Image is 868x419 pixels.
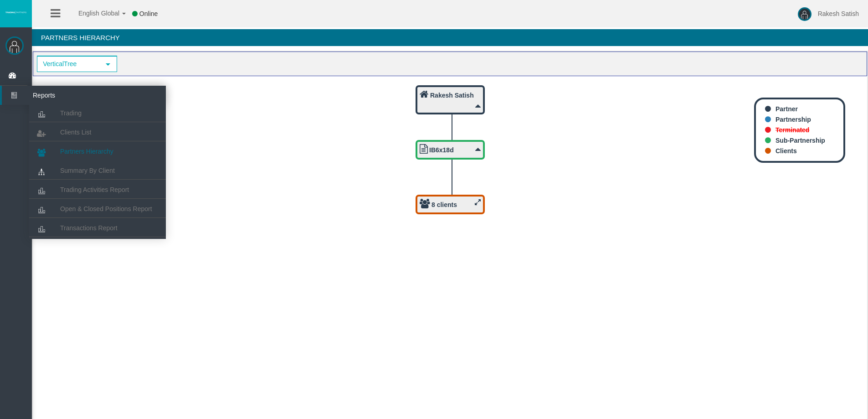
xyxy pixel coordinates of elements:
[29,105,166,121] a: Trading
[104,61,112,68] span: select
[430,92,474,99] b: Rakesh Satish
[431,201,457,208] b: 8 clients
[776,105,798,113] b: Partner
[29,181,166,198] a: Trading Activities Report
[60,148,113,155] span: Partners Hierarchy
[776,137,825,144] b: Sub-Partnership
[60,205,152,212] span: Open & Closed Positions Report
[2,86,166,105] a: Reports
[29,220,166,236] a: Transactions Report
[429,146,454,154] b: IB6x18d
[29,162,166,179] a: Summary By Client
[38,57,100,71] span: VerticalTree
[60,167,115,174] span: Summary By Client
[60,109,82,117] span: Trading
[26,86,115,105] span: Reports
[29,201,166,217] a: Open & Closed Positions Report
[776,116,811,123] b: Partnership
[776,147,797,155] b: Clients
[29,124,166,140] a: Clients List
[29,143,166,160] a: Partners Hierarchy
[60,129,91,136] span: Clients List
[139,10,158,17] span: Online
[32,29,868,46] h4: Partners Hierarchy
[67,10,119,17] span: English Global
[818,10,859,17] span: Rakesh Satish
[60,224,118,232] span: Transactions Report
[5,10,27,14] img: logo.svg
[798,7,812,21] img: user-image
[60,186,129,193] span: Trading Activities Report
[776,126,809,134] b: Terminated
